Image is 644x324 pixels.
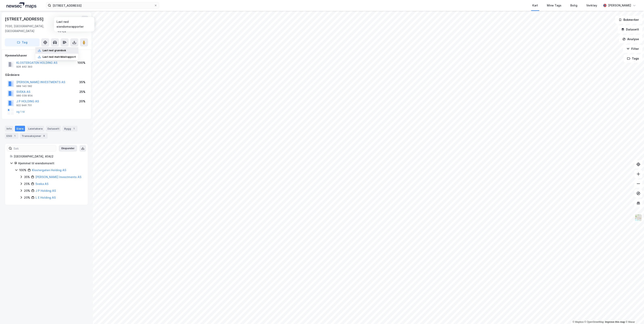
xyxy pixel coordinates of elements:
div: 1 [13,134,17,138]
a: [PERSON_NAME] Investments AS [35,175,81,179]
div: Eiere [15,126,25,131]
img: logo.a4113a55bc3d86da70a041830d287a7e.svg [6,2,36,8]
div: 100% [78,60,85,65]
div: [GEOGRAPHIC_DATA], 404/2 [57,24,88,34]
button: Datasett [618,25,642,34]
div: Datasett [46,126,61,131]
button: Analyse [619,35,642,43]
div: [PERSON_NAME] [608,3,631,8]
div: 7030, [GEOGRAPHIC_DATA], [GEOGRAPHIC_DATA] [5,24,57,34]
div: 8 [42,134,46,138]
div: [STREET_ADDRESS] [5,16,44,22]
div: ESG [5,133,18,139]
a: Sveka AS [35,182,48,186]
div: 922 946 701 [16,104,32,107]
iframe: Chat Widget [624,305,644,324]
div: 100% [19,168,26,173]
div: 1 [72,127,76,131]
div: Last ned grunnbok [43,49,66,52]
div: Hjemmel til eiendomsrett [18,161,83,166]
input: Søk [12,145,56,151]
div: 25% [79,89,85,94]
div: 35% [24,175,30,179]
div: Mine Tags [547,3,561,8]
div: Info [5,126,13,131]
a: Improve this map [605,321,625,323]
div: Gårdeiere [5,72,88,77]
button: Filter [623,45,642,53]
div: 20% [24,188,30,193]
button: Tag [5,38,40,46]
div: Transaksjoner [20,133,48,139]
a: OpenStreetMap [584,321,604,323]
a: J P Holding AS [36,189,56,192]
div: 20% [79,99,85,104]
div: 980 039 854 [16,94,33,97]
div: 20% [24,195,30,200]
button: Tags [624,55,642,63]
a: L E Holding AS [36,196,56,199]
a: Mapbox [573,321,584,323]
div: 926 462 393 [16,65,32,68]
div: 989 140 582 [16,85,32,88]
div: Hjemmelshaver [5,53,88,58]
div: Verktøy [586,3,597,8]
input: Søk på adresse, matrikkel, gårdeiere, leietakere eller personer [51,2,154,8]
div: Bygg [63,126,78,131]
div: Kart [532,3,538,8]
div: Bolig [570,3,577,8]
div: 35% [79,80,85,85]
div: Leietakere [27,126,44,131]
img: Z [635,214,642,221]
div: Last ned matrikkelrapport [43,55,76,59]
div: [GEOGRAPHIC_DATA], 404/2 [14,154,83,159]
div: 25% [24,181,30,186]
button: Ekspander [59,145,77,152]
button: Bokmerker [615,16,642,24]
a: Klostergaten Holding AS [32,168,66,172]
